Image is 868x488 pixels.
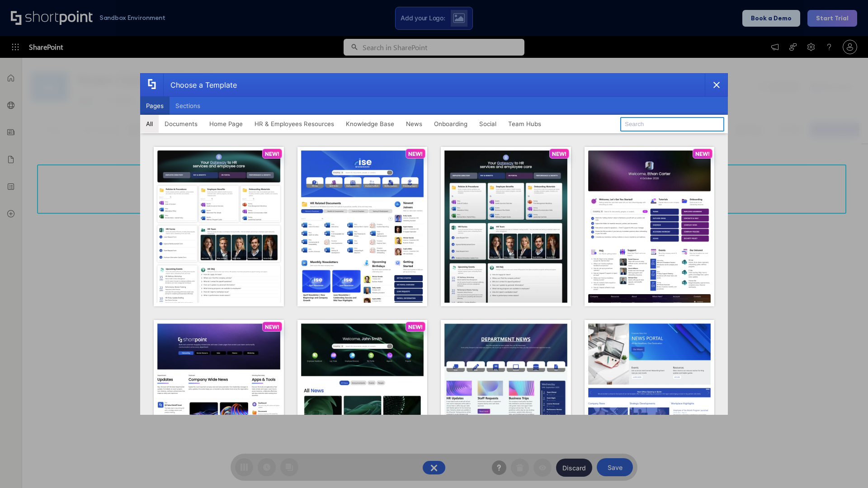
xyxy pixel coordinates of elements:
button: Documents [159,115,203,133]
button: All [140,115,159,133]
div: Choose a Template [163,74,237,96]
button: Pages [140,97,170,115]
button: Team Hubs [502,115,547,133]
div: template selector [140,73,728,415]
p: NEW! [552,150,566,157]
button: News [400,115,428,133]
p: NEW! [695,150,710,157]
button: Knowledge Base [340,115,400,133]
button: Onboarding [428,115,473,133]
button: HR & Employees Resources [249,115,340,133]
button: Social [473,115,502,133]
button: Sections [170,97,206,115]
p: NEW! [265,324,279,330]
iframe: Chat Widget [705,383,868,488]
button: Home Page [203,115,249,133]
p: NEW! [408,324,423,330]
input: Search [620,117,724,131]
p: NEW! [265,150,279,157]
p: NEW! [408,150,423,157]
